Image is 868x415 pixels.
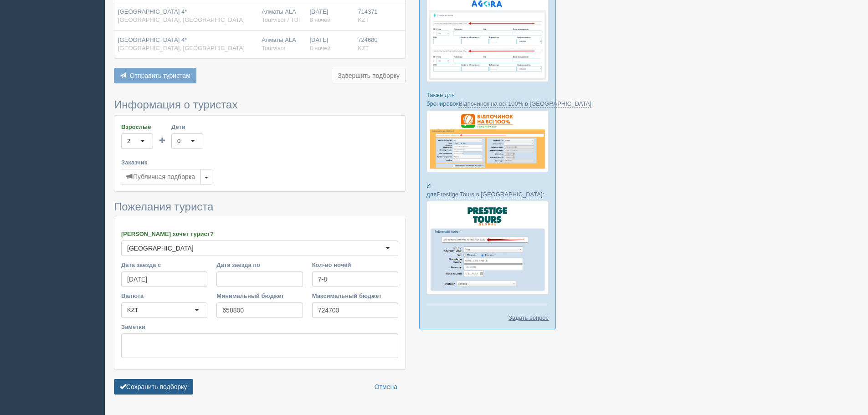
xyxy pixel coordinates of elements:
div: [DATE] [309,8,350,25]
label: Дети [171,123,203,131]
label: Заметки [121,323,398,331]
span: 714371 [358,8,377,15]
img: otdihnavse100--%D1%84%D0%BE%D1%80%D0%BC%D0%B0-%D0%B1%D1%80%D0%BE%D0%BD%D0%B8%D1%80%D0%BE%D0%B2%D0... [426,110,549,172]
span: Tourvisor / TUI [262,16,300,23]
input: 7-10 или 7,10,14 [312,272,398,287]
label: Валюта [121,292,207,300]
label: Заказчик [121,158,398,167]
p: И для : [426,181,549,199]
button: Отправить туристам [114,68,196,83]
span: KZT [358,16,369,23]
span: [GEOGRAPHIC_DATA], [GEOGRAPHIC_DATA] [118,45,245,51]
span: KZT [358,45,369,51]
div: Алматы ALA [262,8,302,25]
div: Алматы ALA [262,36,302,53]
a: Відпочинок на всі 100% в [GEOGRAPHIC_DATA] [458,100,591,108]
div: 2 [127,137,130,146]
label: Дата заезда по [216,261,303,269]
button: Публичная подборка [121,169,201,184]
span: [GEOGRAPHIC_DATA] 4* [118,36,187,43]
p: Также для бронировок : [426,91,549,108]
div: KZT [127,306,139,315]
a: Задать вопрос [508,313,549,322]
span: 8 ночей [309,45,330,51]
label: Дата заезда с [121,261,207,269]
label: Минимальный бюджет [216,292,303,300]
span: Tourvisor [262,45,286,51]
span: Отправить туристам [130,72,190,79]
img: prestige-tours-booking-form-crm-for-travel-agents.png [426,201,549,295]
label: Максимальный бюджет [312,292,398,300]
a: Prestige Tours в [GEOGRAPHIC_DATA] [437,191,542,198]
a: Отмена [369,379,403,395]
div: 0 [177,137,180,146]
span: 8 ночей [309,16,330,23]
button: Сохранить подборку [114,379,193,395]
div: [DATE] [309,36,350,53]
span: Пожелания туриста [114,200,213,213]
label: Взрослые [121,123,153,131]
span: [GEOGRAPHIC_DATA], [GEOGRAPHIC_DATA] [118,16,245,23]
span: [GEOGRAPHIC_DATA] 4* [118,8,187,15]
label: [PERSON_NAME] хочет турист? [121,230,398,238]
button: Завершить подборку [332,68,406,83]
span: 724680 [358,36,377,43]
label: Кол-во ночей [312,261,398,269]
h3: Информация о туристах [114,99,406,111]
div: [GEOGRAPHIC_DATA] [127,244,194,253]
